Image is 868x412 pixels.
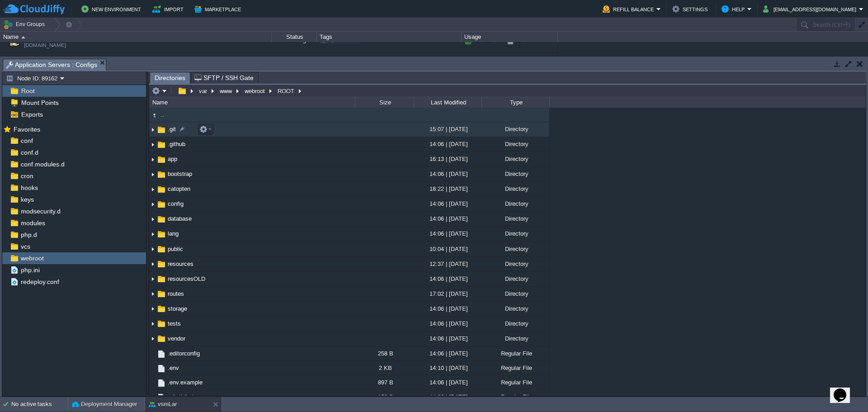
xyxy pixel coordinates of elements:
[166,155,179,163] span: app
[414,375,481,389] div: 14:06 | [DATE]
[355,375,414,389] div: 897 B
[156,155,166,165] img: AMDAwAAAACH5BAEAAAAALAAAAAABAAEAAAICRAEAOw==
[481,122,549,136] div: Directory
[156,229,166,239] img: AMDAwAAAACH5BAEAAAAALAAAAAABAAEAAAICRAEAOw==
[156,125,166,135] img: AMDAwAAAACH5BAEAAAAALAAAAAABAAEAAAICRAEAOw==
[156,244,166,254] img: AMDAwAAAACH5BAEAAAAALAAAAAABAAEAAAICRAEAOw==
[414,317,481,331] div: 14:06 | [DATE]
[19,99,60,107] a: Mount Points
[149,375,156,389] img: AMDAwAAAACH5BAEAAAAALAAAAAABAAEAAAICRAEAOw==
[149,197,156,211] img: AMDAwAAAACH5BAEAAAAALAAAAAABAAEAAAICRAEAOw==
[243,87,267,95] button: webroot
[166,185,192,193] a: catopten
[156,214,166,224] img: AMDAwAAAACH5BAEAAAAALAAAAAABAAEAAAICRAEAOw==
[317,32,461,42] div: Tags
[166,320,182,327] a: tests
[166,245,184,253] span: public
[414,197,481,211] div: 14:06 | [DATE]
[24,41,66,50] a: [DOMAIN_NAME]
[414,212,481,226] div: 14:06 | [DATE]
[12,126,42,133] a: Favorites
[156,185,166,194] img: AMDAwAAAACH5BAEAAAAALAAAAAABAAEAAAICRAEAOw==
[166,290,185,298] span: routes
[166,379,204,386] a: .env.example
[19,266,41,274] a: php.ini
[603,4,656,14] button: Refill Balance
[481,272,549,286] div: Directory
[194,72,254,83] span: SFTP / SSH Gate
[166,260,195,268] a: resources
[19,184,39,192] a: hooks
[414,167,481,181] div: 14:06 | [DATE]
[156,170,166,180] img: AMDAwAAAACH5BAEAAAAALAAAAAABAAEAAAICRAEAOw==
[19,219,47,227] a: modules
[72,400,137,409] button: Deployment Manager
[149,361,156,375] img: AMDAwAAAACH5BAEAAAAALAAAAAABAAEAAAICRAEAOw==
[149,152,156,166] img: AMDAwAAAACH5BAEAAAAALAAAAAABAAEAAAICRAEAOw==
[156,259,166,269] img: AMDAwAAAACH5BAEAAAAALAAAAAABAAEAAAICRAEAOw==
[481,390,549,404] div: Regular File
[414,182,481,196] div: 18:22 | [DATE]
[355,346,414,360] div: 258 B
[149,242,156,256] img: AMDAwAAAACH5BAEAAAAALAAAAAABAAEAAAICRAEAOw==
[149,212,156,226] img: AMDAwAAAACH5BAEAAAAALAAAAAABAAEAAAICRAEAOw==
[166,275,207,283] span: resourcesOLD
[156,199,166,209] img: AMDAwAAAACH5BAEAAAAALAAAAAABAAEAAAICRAEAOw==
[19,87,36,95] a: Root
[508,53,537,77] div: 1%
[481,287,549,301] div: Directory
[6,59,97,71] span: Application Servers : Configs
[156,140,166,150] img: AMDAwAAAACH5BAEAAAAALAAAAAABAAEAAAICRAEAOw==
[19,254,45,262] span: webroot
[166,215,193,223] span: database
[166,393,202,401] a: .gitattributes
[156,319,166,329] img: AMDAwAAAACH5BAEAAAAALAAAAAABAAEAAAICRAEAOw==
[19,195,35,204] a: keys
[156,334,166,344] img: AMDAwAAAACH5BAEAAAAALAAAAAABAAEAAAICRAEAOw==
[156,304,166,314] img: AMDAwAAAACH5BAEAAAAALAAAAAABAAEAAAICRAEAOw==
[149,390,156,404] img: AMDAwAAAACH5BAEAAAAALAAAAAABAAEAAAICRAEAOw==
[166,140,187,148] a: .github
[414,122,481,136] div: 15:07 | [DATE]
[355,390,414,404] div: 152 B
[166,200,185,208] span: config
[149,227,156,242] img: AMDAwAAAACH5BAEAAAAALAAAAAABAAEAAAICRAEAOw==
[81,4,144,14] button: New Environment
[156,289,166,299] img: AMDAwAAAACH5BAEAAAAALAAAAAABAAEAAAICRAEAOw==
[482,97,549,108] div: Type
[763,4,859,14] button: [EMAIL_ADDRESS][DOMAIN_NAME]
[481,137,549,151] div: Directory
[19,207,62,215] a: modsecurity.d
[481,197,549,211] div: Directory
[149,302,156,316] img: AMDAwAAAACH5BAEAAAAALAAAAAABAAEAAAICRAEAOw==
[481,182,549,196] div: Directory
[481,152,549,166] div: Directory
[19,160,66,168] span: conf.modules.d
[166,230,180,237] a: lang
[19,231,38,239] a: php.d
[6,74,60,82] button: Node ID: 89162
[19,137,34,145] a: conf
[722,4,747,14] button: Help
[414,227,481,241] div: 14:06 | [DATE]
[156,393,166,403] img: AMDAwAAAACH5BAEAAAAALAAAAAABAAEAAAICRAEAOw==
[19,242,32,251] a: vcs
[481,257,549,271] div: Directory
[19,148,40,156] a: conf.d
[481,167,549,181] div: Directory
[149,137,156,152] img: AMDAwAAAACH5BAEAAAAALAAAAAABAAEAAAICRAEAOw==
[414,331,481,346] div: 14:06 | [DATE]
[19,172,35,180] a: cron
[166,305,189,313] a: storage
